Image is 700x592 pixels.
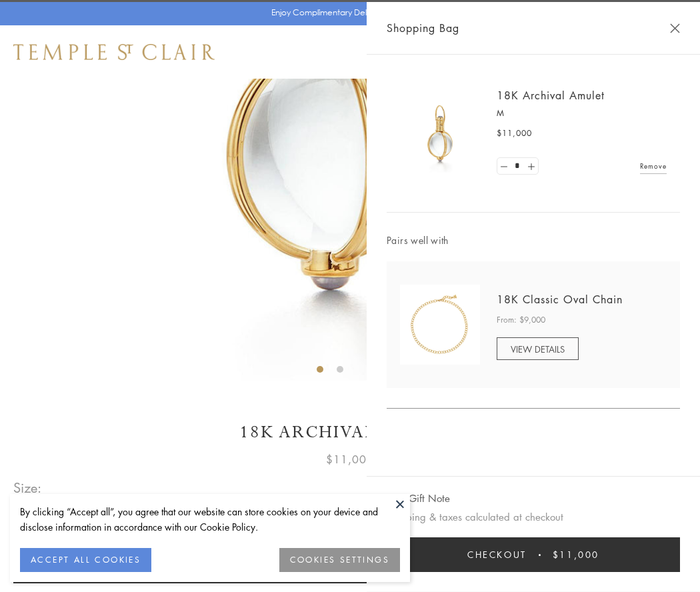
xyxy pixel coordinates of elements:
[13,44,215,60] img: Temple St. Clair
[387,19,459,37] span: Shopping Bag
[271,6,423,19] p: Enjoy Complimentary Delivery & Returns
[20,504,400,535] div: By clicking “Accept all”, you agree that our website can store cookies on your device and disclos...
[553,547,599,562] span: $11,000
[524,158,537,175] a: Set quantity to 2
[467,547,527,562] span: Checkout
[640,159,667,173] a: Remove
[670,23,680,33] button: Close Shopping Bag
[497,158,511,175] a: Set quantity to 0
[497,337,579,360] a: VIEW DETAILS
[326,451,374,468] span: $11,000
[400,93,480,173] img: 18K Archival Amulet
[387,537,680,572] button: Checkout $11,000
[497,292,623,307] a: 18K Classic Oval Chain
[13,421,687,444] h1: 18K Archival Amulet
[497,313,545,327] span: From: $9,000
[497,88,605,103] a: 18K Archival Amulet
[387,509,680,525] p: Shipping & taxes calculated at checkout
[387,233,680,248] span: Pairs well with
[20,548,151,572] button: ACCEPT ALL COOKIES
[497,107,667,120] p: M
[387,490,450,507] button: Add Gift Note
[279,548,400,572] button: COOKIES SETTINGS
[511,343,565,355] span: VIEW DETAILS
[13,477,43,499] span: Size:
[497,127,532,140] span: $11,000
[400,285,480,365] img: N88865-OV18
